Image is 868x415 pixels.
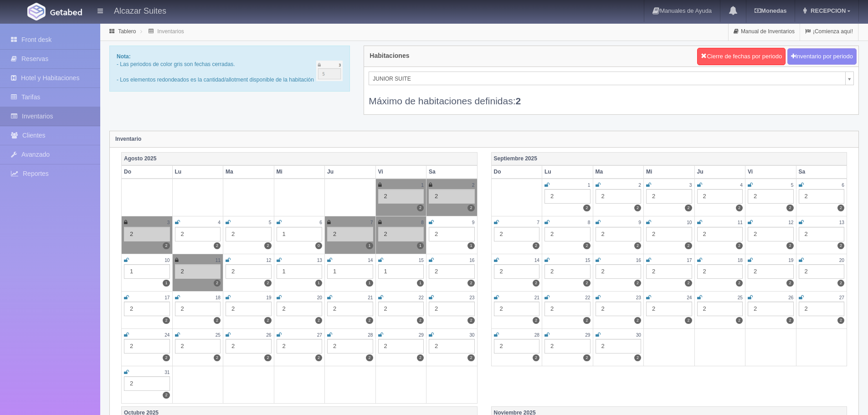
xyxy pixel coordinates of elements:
th: Sa [796,165,847,179]
small: 21 [368,295,373,300]
div: 2 [596,302,642,316]
small: 7 [537,220,539,225]
button: Cierre de fechas por periodo [697,48,786,65]
label: 1 [366,242,373,249]
div: 2 [494,227,540,241]
label: 2 [315,317,322,324]
label: 2 [163,317,169,324]
label: 2 [214,317,221,324]
label: 2 [417,317,424,324]
label: 2 [786,317,793,324]
small: 11 [216,258,221,263]
small: 18 [738,258,743,263]
small: 11 [738,220,743,225]
div: 1 [124,264,170,279]
b: 2 [516,96,521,106]
th: Mi [644,165,695,179]
small: 26 [788,295,793,300]
small: 8 [421,220,424,225]
small: 3 [167,220,170,225]
div: 2 [646,302,692,316]
div: 2 [226,302,272,316]
th: Do [122,165,173,179]
label: 2 [786,205,793,211]
label: 2 [583,317,590,324]
small: 12 [266,258,271,263]
label: 2 [467,317,474,324]
small: 17 [687,258,692,263]
label: 2 [366,317,373,324]
img: Getabed [27,3,46,20]
a: Tablero [118,28,136,35]
div: 1 [277,227,323,241]
small: 4 [740,183,743,188]
div: 2 [124,376,170,391]
small: 30 [469,333,474,338]
label: 2 [264,280,271,287]
label: 2 [685,317,692,324]
small: 22 [419,295,424,300]
div: 2 [175,264,221,279]
th: Lu [542,165,593,179]
small: 23 [636,295,641,300]
label: 2 [583,205,590,211]
label: 2 [163,392,169,399]
div: 2 [327,227,373,241]
div: 1 [327,264,373,279]
small: 20 [839,258,844,263]
div: 2 [596,339,642,354]
div: 2 [124,302,170,316]
label: 2 [583,354,590,361]
label: 2 [467,280,474,287]
div: 2 [494,264,540,279]
label: 2 [214,354,221,361]
small: 25 [738,295,743,300]
small: 12 [788,220,793,225]
small: 17 [164,295,169,300]
small: 7 [370,220,373,225]
a: ¡Comienza aquí! [800,23,858,41]
div: 2 [799,189,845,204]
label: 2 [163,354,169,361]
div: 2 [378,302,424,316]
label: 1 [366,280,373,287]
label: 2 [736,280,743,287]
label: 2 [736,242,743,249]
label: 2 [533,242,539,249]
h4: Habitaciones [370,52,409,59]
label: 2 [533,280,539,287]
small: 5 [791,183,794,188]
div: 2 [697,189,743,204]
label: 1 [417,242,424,249]
div: 1 [378,264,424,279]
div: 2 [124,339,170,354]
div: 2 [799,227,845,241]
img: cutoff.png [316,61,343,81]
div: 2 [596,227,642,241]
small: 24 [687,295,692,300]
label: 2 [786,242,793,249]
small: 26 [266,333,271,338]
small: 19 [788,258,793,263]
div: 2 [544,302,591,316]
label: 2 [264,354,271,361]
div: 2 [429,227,475,241]
label: 1 [467,242,474,249]
span: JUNIOR SUITE [373,72,842,86]
small: 6 [842,183,844,188]
label: 2 [837,280,844,287]
small: 6 [319,220,322,225]
div: 2 [799,264,845,279]
small: 28 [534,333,539,338]
div: 2 [544,227,591,241]
label: 2 [467,354,474,361]
label: 2 [214,242,221,249]
small: 22 [585,295,590,300]
h4: Alcazar Suites [114,5,166,16]
div: 2 [697,302,743,316]
small: 2 [472,183,475,188]
div: 2 [378,339,424,354]
small: 10 [687,220,692,225]
div: 2 [596,189,642,204]
div: 2 [748,302,794,316]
